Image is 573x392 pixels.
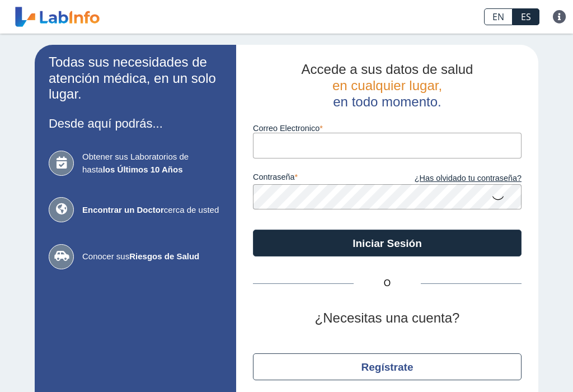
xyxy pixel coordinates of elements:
[333,94,441,109] span: en todo momento.
[253,124,522,133] label: Correo Electronico
[302,62,473,77] span: Accede a sus datos de salud
[253,310,522,326] h2: ¿Necesitas una cuenta?
[82,205,164,214] b: Encontrar un Doctor
[82,151,222,176] span: Obtener sus Laboratorios de hasta
[129,251,199,261] b: Riesgos de Salud
[253,230,522,256] button: Iniciar Sesión
[253,353,522,380] button: Regístrate
[387,172,522,185] a: ¿Has olvidado tu contraseña?
[49,54,222,102] h2: Todas sus necesidades de atención médica, en un solo lugar.
[484,8,513,25] a: EN
[513,8,539,25] a: ES
[49,116,222,130] h3: Desde aquí podrás...
[253,172,387,185] label: contraseña
[82,204,222,217] span: cerca de usted
[354,277,421,290] span: O
[103,165,183,174] b: los Últimos 10 Años
[332,78,442,93] span: en cualquier lugar,
[82,250,222,263] span: Conocer sus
